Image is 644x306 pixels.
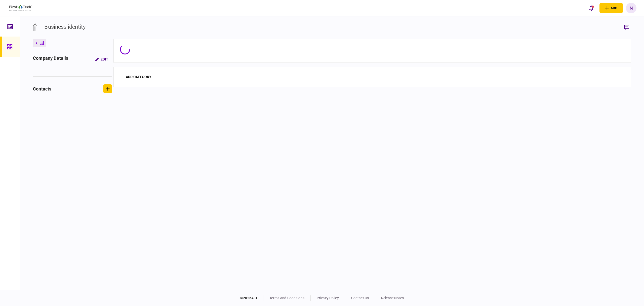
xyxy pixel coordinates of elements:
[33,85,51,92] div: contacts
[381,296,404,300] a: release notes
[317,296,339,300] a: privacy policy
[586,3,596,13] button: open notifications list
[42,23,86,31] div: - Business identity
[240,295,263,301] div: © 2025 AIO
[626,3,636,13] button: N
[33,55,68,64] div: company details
[269,296,304,300] a: terms and conditions
[91,55,112,64] button: Edit
[351,296,369,300] a: contact us
[9,5,32,11] img: client company logo
[120,75,151,79] button: add category
[599,3,623,13] button: open adding identity options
